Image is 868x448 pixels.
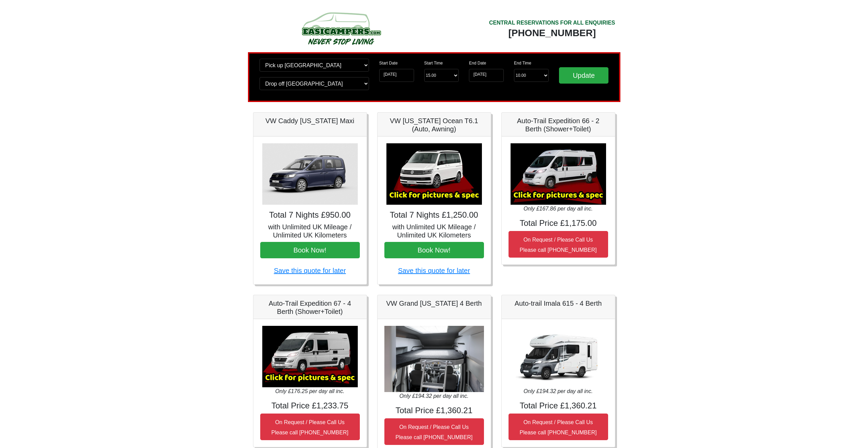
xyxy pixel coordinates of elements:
h5: with Unlimited UK Mileage / Unlimited UK Kilometers [260,223,360,239]
button: On Request / Please Call UsPlease call [PHONE_NUMBER] [260,414,360,440]
h5: with Unlimited UK Mileage / Unlimited UK Kilometers [384,223,484,239]
label: End Time [514,60,531,66]
button: On Request / Please Call UsPlease call [PHONE_NUMBER] [509,231,608,258]
h5: VW Grand [US_STATE] 4 Berth [384,299,484,307]
h5: Auto-trail Imala 615 - 4 Berth [509,299,608,307]
a: Save this quote for later [398,267,470,274]
i: Only £167.86 per day all inc. [524,206,593,212]
img: Auto-trail Imala 615 - 4 Berth [511,326,606,387]
img: VW Caddy California Maxi [262,143,358,205]
button: Book Now! [384,242,484,258]
img: VW California Ocean T6.1 (Auto, Awning) [386,143,482,205]
h5: Auto-Trail Expedition 66 - 2 Berth (Shower+Toilet) [509,117,608,133]
label: Start Time [424,60,443,66]
i: Only £194.32 per day all inc. [524,388,593,394]
img: VW Grand California 4 Berth [384,326,484,392]
h4: Total Price £1,360.21 [384,406,484,416]
input: Start Date [379,69,414,82]
img: campers-checkout-logo.png [276,10,406,47]
label: Start Date [379,60,398,66]
input: Return Date [469,69,504,82]
input: Update [559,67,609,84]
button: Book Now! [260,242,360,258]
h4: Total Price £1,360.21 [509,401,608,411]
h4: Total Price £1,175.00 [509,218,608,228]
h5: VW [US_STATE] Ocean T6.1 (Auto, Awning) [384,117,484,133]
a: Save this quote for later [274,267,346,274]
i: Only £194.32 per day all inc. [399,393,469,399]
div: [PHONE_NUMBER] [489,27,615,39]
img: Auto-Trail Expedition 67 - 4 Berth (Shower+Toilet) [262,326,358,387]
h4: Total Price £1,233.75 [260,401,360,411]
img: Auto-Trail Expedition 66 - 2 Berth (Shower+Toilet) [511,143,606,205]
small: On Request / Please Call Us Please call [PHONE_NUMBER] [396,424,473,440]
small: On Request / Please Call Us Please call [PHONE_NUMBER] [271,419,349,435]
button: On Request / Please Call UsPlease call [PHONE_NUMBER] [509,414,608,440]
div: CENTRAL RESERVATIONS FOR ALL ENQUIRIES [489,19,615,27]
h5: VW Caddy [US_STATE] Maxi [260,117,360,125]
h4: Total 7 Nights £950.00 [260,210,360,220]
i: Only £176.25 per day all inc. [275,388,344,394]
button: On Request / Please Call UsPlease call [PHONE_NUMBER] [384,418,484,445]
small: On Request / Please Call Us Please call [PHONE_NUMBER] [520,419,597,435]
h4: Total 7 Nights £1,250.00 [384,210,484,220]
label: End Date [469,60,486,66]
h5: Auto-Trail Expedition 67 - 4 Berth (Shower+Toilet) [260,299,360,316]
small: On Request / Please Call Us Please call [PHONE_NUMBER] [520,237,597,253]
